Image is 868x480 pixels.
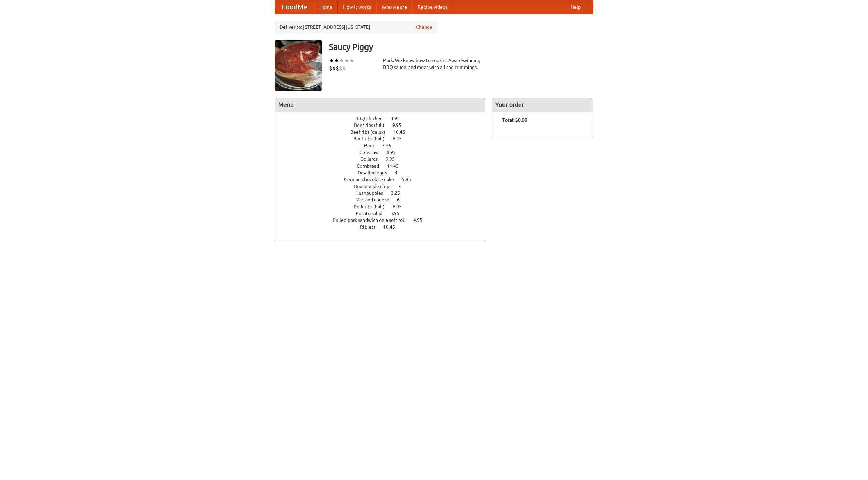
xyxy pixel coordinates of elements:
span: 10.45 [393,129,412,135]
span: 11.45 [387,163,406,169]
div: Pork. We know how to cook it. Award-winning BBQ sauce, and meat with all the trimmings. [383,57,485,71]
a: Pulled pork sandwich on a soft roll 4.95 [333,217,435,223]
li: ★ [344,57,349,64]
span: German chocolate cake [344,177,401,182]
span: Collards [360,156,384,162]
span: Hushpuppies [355,190,390,196]
span: Coleslaw [359,150,386,155]
li: $ [339,64,342,72]
li: $ [329,64,332,72]
li: ★ [349,57,354,64]
li: ★ [339,57,344,64]
span: Mac and cheese [355,197,396,203]
span: Cornbread [357,163,386,169]
a: Mac and cheese 6 [355,197,412,203]
span: 3.95 [390,211,406,216]
span: Beer [364,143,381,148]
span: Housemade chips [354,184,398,189]
a: Cornbread 11.45 [357,163,411,169]
li: $ [342,64,346,72]
a: How it works [338,0,376,14]
span: 8.95 [387,150,402,155]
span: 7.55 [382,143,398,148]
span: 6.95 [393,204,409,209]
span: Potato salad [356,211,389,216]
span: 4 [395,170,404,175]
span: 4 [399,184,409,189]
a: Riblets 10.45 [360,224,408,230]
a: Change [416,24,432,31]
span: BBQ chicken [355,116,390,121]
h4: Menu [275,98,485,112]
span: Devilled eggs [358,170,394,175]
span: 4.95 [413,217,429,223]
b: Total: $0.00 [502,117,527,123]
li: $ [336,64,339,72]
a: Who we are [376,0,412,14]
span: Beef ribs (delux) [350,129,392,135]
a: Pork ribs (half) 6.95 [354,204,414,209]
span: 4.95 [391,116,407,121]
a: Beef ribs (full) 9.95 [354,122,414,128]
span: 3.25 [391,190,407,196]
span: 9.95 [392,122,408,128]
span: 6 [397,197,407,203]
li: ★ [329,57,334,64]
h4: Your order [492,98,593,112]
a: Collards 9.95 [360,156,407,162]
span: Pulled pork sandwich on a soft roll [333,217,412,223]
a: Beef ribs (delux) 10.45 [350,129,418,135]
a: Beer 7.55 [364,143,404,148]
span: 6.45 [393,136,409,141]
span: 10.45 [383,224,402,230]
span: Beef ribs (half) [353,136,392,141]
a: Hushpuppies 3.25 [355,190,413,196]
li: $ [332,64,336,72]
a: Coleslaw 8.95 [359,150,408,155]
span: 5.95 [402,177,418,182]
a: Help [565,0,586,14]
a: BBQ chicken 4.95 [355,116,412,121]
a: FoodMe [275,0,314,14]
a: Home [314,0,338,14]
a: Potato salad 3.95 [356,211,412,216]
span: Riblets [360,224,382,230]
span: Pork ribs (half) [354,204,392,209]
li: ★ [334,57,339,64]
h3: Saucy Piggy [329,40,593,54]
a: Beef ribs (half) 6.45 [353,136,414,141]
a: German chocolate cake 5.95 [344,177,423,182]
span: Beef ribs (full) [354,122,391,128]
a: Housemade chips 4 [354,184,414,189]
span: 9.95 [386,156,401,162]
a: Devilled eggs 4 [358,170,410,175]
img: angular.jpg [275,40,322,91]
div: Deliver to: [STREET_ADDRESS][US_STATE] [275,21,437,33]
a: Recipe videos [412,0,453,14]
